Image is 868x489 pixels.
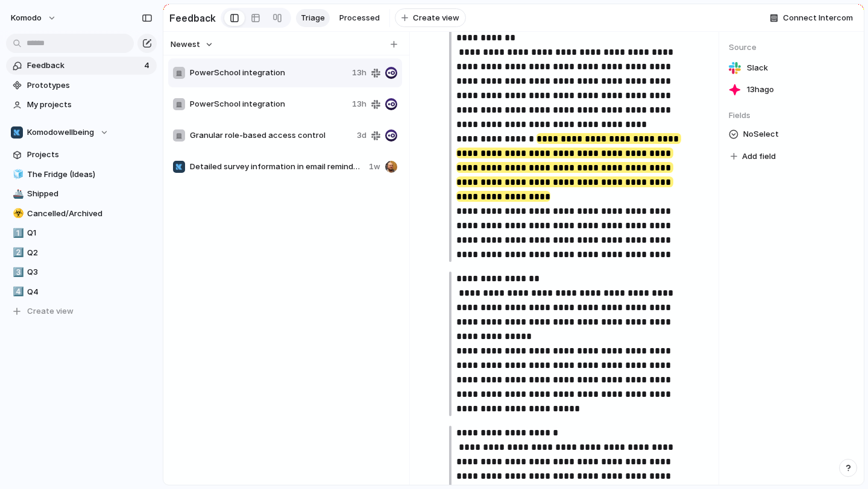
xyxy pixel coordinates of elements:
span: 4 [144,60,152,72]
span: Komodowellbeing [27,126,94,139]
div: 3️⃣ [13,266,21,279]
a: Projects [6,146,157,164]
span: No Select [743,127,779,142]
div: 1️⃣ [13,226,21,240]
button: Create view [6,302,157,320]
span: Source [729,42,854,54]
a: Slack [729,60,854,76]
button: Newest [169,37,215,52]
span: Triage [301,12,325,24]
button: 3️⃣ [11,266,23,278]
span: 13h [352,67,366,79]
h2: Feedback [169,11,216,25]
span: Granular role-based access control [190,129,352,142]
span: 13h ago [747,84,774,96]
span: 3d [357,129,366,142]
span: Fields [729,110,854,122]
span: Detailed survey information in email reminders [190,161,364,173]
span: Komodo [11,12,42,24]
span: Add field [742,151,776,163]
a: 🚢Shipped [6,185,157,203]
span: Create view [413,12,459,24]
a: 4️⃣Q4 [6,283,157,301]
div: 🧊 [13,167,21,181]
button: Komodo [5,8,63,28]
button: Komodowellbeing [6,123,157,142]
span: Processed [339,12,380,24]
span: PowerSchool integration [190,98,347,110]
a: Processed [335,9,385,27]
button: Add field [729,149,778,164]
span: Q1 [27,227,153,239]
button: 🧊 [11,169,23,181]
span: My projects [27,99,153,111]
button: 1️⃣ [11,227,23,239]
button: Create view [395,8,466,28]
div: 🚢 [13,187,21,201]
span: PowerSchool integration [190,67,347,79]
span: Newest [171,39,200,51]
a: 3️⃣Q3 [6,263,157,281]
span: Slack [747,62,768,74]
span: Prototypes [27,79,153,92]
div: ☣️ [13,207,21,220]
a: Triage [296,9,330,27]
span: 1w [369,161,380,173]
a: ☣️Cancelled/Archived [6,205,157,223]
button: 🚢 [11,188,23,200]
span: Feedback [27,60,140,72]
a: Feedback4 [6,57,157,75]
a: 2️⃣Q2 [6,244,157,262]
span: Shipped [27,188,153,200]
span: Q3 [27,266,153,278]
span: The Fridge (Ideas) [27,169,153,181]
button: Connect Intercom [765,9,858,27]
button: ☣️ [11,208,23,220]
span: Q2 [27,247,153,259]
div: 4️⃣ [13,285,21,299]
a: Prototypes [6,76,157,95]
span: 13h [352,98,366,110]
button: 4️⃣ [11,286,23,298]
span: Connect Intercom [783,12,853,24]
a: My projects [6,96,157,114]
span: Q4 [27,286,153,298]
span: Create view [27,305,74,317]
div: 2️⃣ [13,246,21,260]
a: 🧊The Fridge (Ideas) [6,166,157,184]
span: Cancelled/Archived [27,208,153,220]
span: Projects [27,149,153,161]
button: 2️⃣ [11,247,23,259]
a: 1️⃣Q1 [6,224,157,242]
